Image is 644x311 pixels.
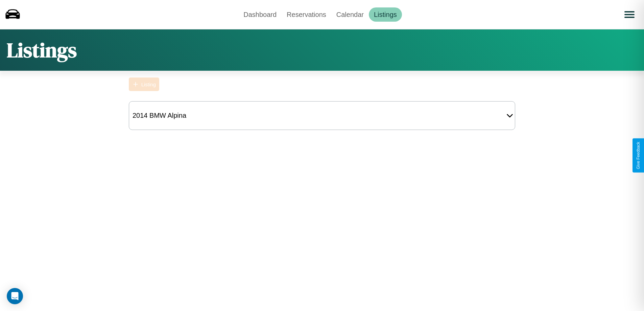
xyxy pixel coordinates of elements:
[129,77,159,91] button: Listing
[129,108,190,123] div: 2014 BMW Alpina
[7,288,23,304] div: Open Intercom Messenger
[282,7,331,22] a: Reservations
[636,142,641,169] div: Give Feedback
[369,7,402,22] a: Listings
[141,82,156,87] div: Listing
[238,7,282,22] a: Dashboard
[620,5,639,24] button: Open menu
[7,36,77,64] h1: Listings
[331,7,369,22] a: Calendar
